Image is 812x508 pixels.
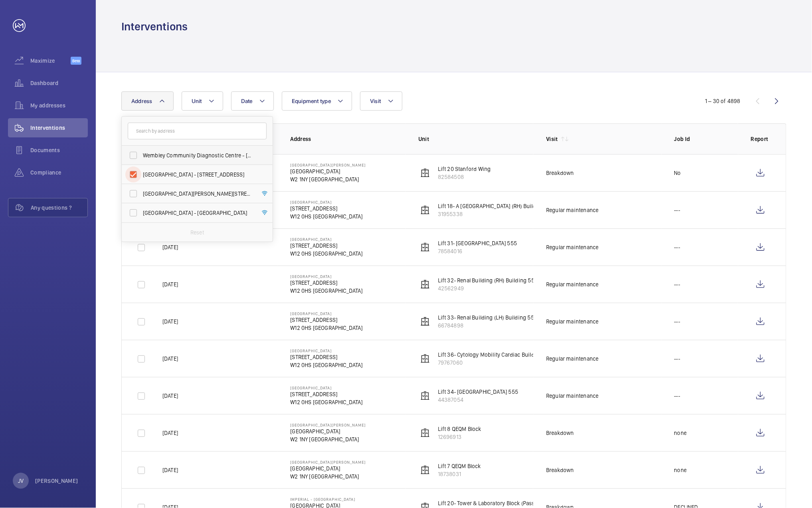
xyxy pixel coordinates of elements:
[438,284,538,292] p: 42562949
[420,317,430,326] img: elevator.svg
[231,91,274,111] button: Date
[438,396,518,404] p: 44387054
[290,460,366,464] p: [GEOGRAPHIC_DATA][PERSON_NAME]
[438,499,551,507] p: Lift 20- Tower & Laboratory Block (Passenger)
[674,392,681,400] p: ---
[30,101,88,109] span: My addresses
[292,98,331,104] span: Equipment type
[30,124,88,132] span: Interventions
[290,163,366,167] p: [GEOGRAPHIC_DATA][PERSON_NAME]
[30,79,88,87] span: Dashboard
[143,209,253,217] span: [GEOGRAPHIC_DATA] - [GEOGRAPHIC_DATA]
[162,317,178,325] p: [DATE]
[420,168,430,178] img: elevator.svg
[282,91,353,111] button: Equipment type
[131,98,152,104] span: Address
[241,98,253,104] span: Date
[290,385,363,390] p: [GEOGRAPHIC_DATA]
[162,355,178,363] p: [DATE]
[162,280,178,288] p: [DATE]
[290,390,363,398] p: [STREET_ADDRESS]
[182,91,223,111] button: Unit
[370,98,381,104] span: Visit
[290,237,363,242] p: [GEOGRAPHIC_DATA]
[438,462,481,470] p: Lift 7 QEQM Block
[143,151,253,159] span: Wembley Community Diagnostic Centre - [STREET_ADDRESS][PERSON_NAME]
[162,429,178,437] p: [DATE]
[420,280,430,289] img: elevator.svg
[438,239,517,247] p: Lift 31- [GEOGRAPHIC_DATA] 555
[290,361,363,369] p: W12 0HS [GEOGRAPHIC_DATA]
[546,280,598,288] div: Regular maintenance
[18,477,24,485] p: JV
[71,57,81,65] span: Beta
[162,466,178,474] p: [DATE]
[546,243,598,251] div: Regular maintenance
[438,202,554,210] p: Lift 18- A [GEOGRAPHIC_DATA] (RH) Building 201
[751,135,770,143] p: Report
[290,398,363,406] p: W12 0HS [GEOGRAPHIC_DATA]
[546,466,574,474] div: Breakdown
[438,314,537,321] p: Lift 33- Renal Building (LH) Building 555
[438,359,553,367] p: 79767060
[438,247,517,255] p: 78584016
[705,97,741,105] div: 1 – 30 of 4898
[290,167,366,175] p: [GEOGRAPHIC_DATA]
[162,243,178,251] p: [DATE]
[546,355,598,363] div: Regular maintenance
[438,470,481,478] p: 18738031
[546,429,574,437] div: Breakdown
[438,276,538,284] p: Lift 32- Renal Building (RH) Building 555
[420,354,430,363] img: elevator.svg
[420,391,430,401] img: elevator.svg
[192,98,202,104] span: Unit
[290,316,363,324] p: [STREET_ADDRESS]
[290,423,366,427] p: [GEOGRAPHIC_DATA][PERSON_NAME]
[674,206,681,214] p: ---
[290,427,366,435] p: [GEOGRAPHIC_DATA]
[420,205,430,215] img: elevator.svg
[420,465,430,475] img: elevator.svg
[674,280,681,288] p: ---
[546,135,558,143] p: Visit
[290,204,363,212] p: [STREET_ADDRESS]
[438,210,554,218] p: 31955338
[290,472,366,480] p: W2 1NY [GEOGRAPHIC_DATA]
[290,279,363,287] p: [STREET_ADDRESS]
[674,466,687,474] p: none
[30,57,71,65] span: Maximize
[290,175,366,183] p: W2 1NY [GEOGRAPHIC_DATA]
[128,123,267,139] input: Search by address
[360,91,402,111] button: Visit
[420,428,430,438] img: elevator.svg
[438,433,481,441] p: 12696913
[30,169,88,177] span: Compliance
[674,169,681,177] p: No
[674,135,738,143] p: Job Id
[438,388,518,396] p: Lift 34- [GEOGRAPHIC_DATA] 555
[546,317,598,325] div: Regular maintenance
[420,242,430,252] img: elevator.svg
[143,190,253,198] span: [GEOGRAPHIC_DATA][PERSON_NAME][STREET_ADDRESS]
[290,135,405,143] p: Address
[35,477,78,485] p: [PERSON_NAME]
[290,348,363,353] p: [GEOGRAPHIC_DATA]
[290,311,363,316] p: [GEOGRAPHIC_DATA]
[121,91,174,111] button: Address
[290,274,363,279] p: [GEOGRAPHIC_DATA]
[290,497,360,502] p: Imperial - [GEOGRAPHIC_DATA]
[290,324,363,332] p: W12 0HS [GEOGRAPHIC_DATA]
[546,206,598,214] div: Regular maintenance
[290,287,363,295] p: W12 0HS [GEOGRAPHIC_DATA]
[290,242,363,250] p: [STREET_ADDRESS]
[290,435,366,443] p: W2 1NY [GEOGRAPHIC_DATA]
[290,353,363,361] p: [STREET_ADDRESS]
[546,169,574,177] div: Breakdown
[190,228,204,236] p: Reset
[290,464,366,472] p: [GEOGRAPHIC_DATA]
[674,317,681,325] p: ---
[290,250,363,258] p: W12 0HS [GEOGRAPHIC_DATA]
[290,212,363,220] p: W12 0HS [GEOGRAPHIC_DATA]
[143,171,253,179] span: [GEOGRAPHIC_DATA] - [STREET_ADDRESS]
[121,19,188,34] h1: Interventions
